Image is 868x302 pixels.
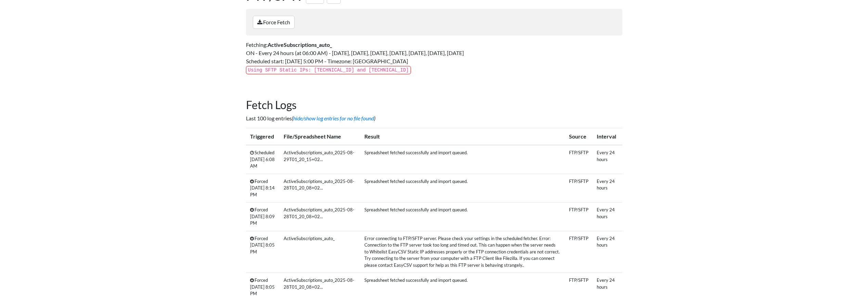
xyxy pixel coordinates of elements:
td: FTP/SFTP [565,202,593,231]
td: ActiveSubscriptions_auto_2025-08-28T01_20_08+02... [280,273,360,301]
td: Forced [DATE] 8:09 PM [246,202,280,231]
td: Every 24 hours [593,202,622,231]
a: Force Fetch [253,16,295,29]
code: Using SFTP Static IPs: [TECHNICAL_ID] and [TECHNICAL_ID] [246,66,411,74]
td: Every 24 hours [593,273,622,301]
td: ActiveSubscriptions_auto_2025-08-29T01_20_15+02... [280,145,360,174]
td: Spreadsheet fetched successfully and import queued. [360,202,565,231]
td: Forced [DATE] 8:05 PM [246,231,280,273]
strong: ActiveSubscriptions_auto_ [268,41,332,48]
th: Triggered [246,128,280,145]
td: Error connecting to FTP/SFTP server. Please check your settings in the scheduled fetcher. Error: ... [360,231,565,273]
a: hide/show log entries for no file found [293,115,374,121]
td: Every 24 hours [593,145,622,174]
td: Every 24 hours [593,174,622,202]
i: ( ) [292,115,375,121]
iframe: Drift Widget Chat Controller [834,268,860,294]
h2: Fetch Logs [246,99,622,111]
td: Forced [DATE] 8:14 PM [246,174,280,202]
th: Interval [593,128,622,145]
td: ActiveSubscriptions_auto_2025-08-28T01_20_08+02... [280,174,360,202]
td: Spreadsheet fetched successfully and import queued. [360,174,565,202]
th: Source [565,128,593,145]
p: Fetching: ON - Every 24 hours (at 06:00 AM) - [DATE], [DATE], [DATE], [DATE], [DATE], [DATE], [DA... [246,41,622,74]
td: ActiveSubscriptions_auto_ [280,231,360,273]
td: FTP/SFTP [565,273,593,301]
td: Scheduled [DATE] 6:08 AM [246,145,280,174]
td: Spreadsheet fetched successfully and import queued. [360,273,565,301]
p: Last 100 log entries [246,114,622,122]
th: File/Spreadsheet Name [280,128,360,145]
td: ActiveSubscriptions_auto_2025-08-28T01_20_08+02... [280,202,360,231]
td: Forced [DATE] 8:05 PM [246,273,280,301]
td: FTP/SFTP [565,174,593,202]
td: FTP/SFTP [565,145,593,174]
td: FTP/SFTP [565,231,593,273]
td: Spreadsheet fetched successfully and import queued. [360,145,565,174]
th: Result [360,128,565,145]
td: Every 24 hours [593,231,622,273]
